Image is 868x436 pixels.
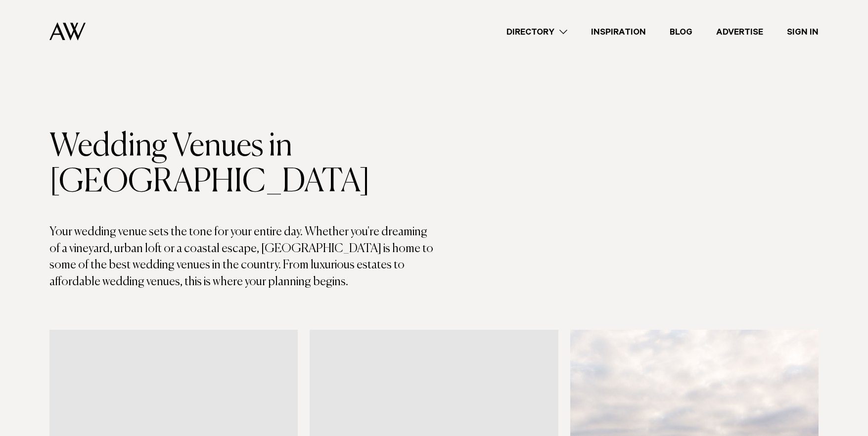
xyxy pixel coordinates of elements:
a: Blog [658,25,704,39]
a: Directory [495,25,579,39]
a: Sign In [775,25,830,39]
p: Your wedding venue sets the tone for your entire day. Whether you're dreaming of a vineyard, urba... [49,224,434,290]
h1: Wedding Venues in [GEOGRAPHIC_DATA] [49,129,434,200]
a: Inspiration [579,25,658,39]
a: Advertise [704,25,775,39]
img: Auckland Weddings Logo [49,22,86,41]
